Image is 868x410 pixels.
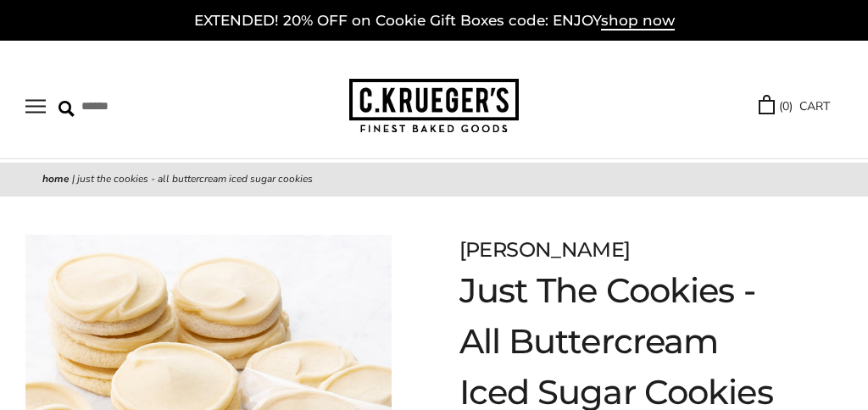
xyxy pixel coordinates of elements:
a: (0) CART [759,97,830,116]
a: Home [42,172,70,186]
button: Open navigation [25,99,46,114]
span: shop now [601,12,675,30]
img: Search [58,101,75,117]
nav: breadcrumbs [42,171,826,188]
input: Search [58,93,220,119]
span: Just The Cookies - All Buttercream Iced Sugar Cookies [77,172,313,186]
div: [PERSON_NAME] [459,235,783,265]
span: | [72,172,75,186]
img: C.KRUEGER'S [349,79,519,134]
a: EXTENDED! 20% OFF on Cookie Gift Boxes code: ENJOYshop now [194,12,675,30]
